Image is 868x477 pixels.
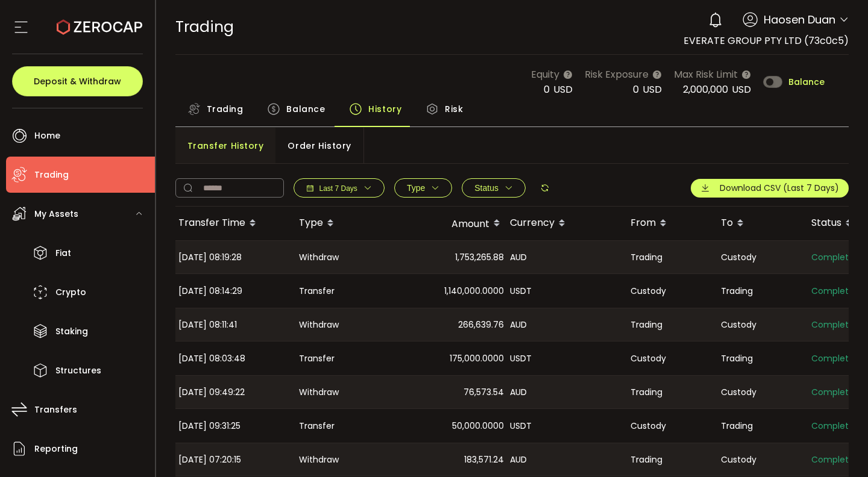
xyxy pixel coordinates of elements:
span: [DATE] 09:49:22 [178,385,245,399]
span: Transfer [299,419,335,433]
span: USDT [510,352,532,366]
span: Trading [631,385,662,399]
span: USD [643,83,662,96]
iframe: Chat Widget [725,347,868,477]
span: Deposit & Withdraw [34,77,121,86]
span: USDT [510,419,532,433]
span: Trading [631,453,662,467]
span: AUD [510,251,527,264]
div: Type [296,213,386,234]
span: Completed [811,318,860,332]
span: Custody [631,419,666,433]
button: Deposit & Withdraw [12,66,143,96]
span: My Assets [34,205,78,223]
button: Status [462,178,526,198]
span: Completed [811,284,860,298]
span: Order History [288,134,351,158]
span: Trading [721,352,753,366]
span: Transfer [299,284,335,298]
span: Withdraw [299,453,339,467]
span: Structures [55,362,101,379]
span: Status [474,183,498,193]
span: 0 [633,83,639,96]
span: [DATE] 09:31:25 [178,419,241,433]
span: Withdraw [299,251,339,264]
span: Custody [631,284,666,298]
span: History [368,97,401,121]
span: 1,753,265.88 [455,251,504,264]
span: Type [407,183,425,193]
span: Custody [721,251,756,264]
span: Balance [788,78,825,86]
span: AUD [510,453,527,467]
span: Equity [531,67,559,82]
span: [DATE] 07:20:15 [178,453,241,467]
span: Trading [34,166,69,184]
div: Transfer Time [175,213,296,234]
span: 266,639.76 [458,318,504,332]
span: Crypto [55,284,86,301]
span: Transfers [34,401,77,419]
span: Completed [811,251,860,264]
span: AUD [510,385,527,399]
span: [DATE] 08:14:29 [178,284,242,298]
span: 183,571.24 [464,453,504,467]
span: Trading [207,97,244,121]
span: USD [732,83,751,96]
span: USD [553,83,573,96]
span: Haosen Duan [764,11,835,28]
button: Last 7 Days [294,178,385,198]
span: Staking [55,323,88,340]
span: 50,000.0000 [452,419,504,433]
span: 1,140,000.0000 [444,284,504,298]
div: From [627,213,718,234]
span: Transfer History [187,134,264,158]
span: Custody [721,453,756,467]
span: Max Risk Limit [674,67,738,82]
div: Currency [507,213,627,234]
span: Trading [721,284,753,298]
span: Last 7 Days [319,184,357,193]
span: Trading [175,16,234,37]
span: Balance [286,97,325,121]
span: 175,000.0000 [450,352,504,366]
span: Custody [631,352,666,366]
span: 0 [544,83,550,96]
span: Home [34,127,60,145]
div: Amount [386,213,507,234]
div: To [718,213,808,234]
span: Risk Exposure [585,67,649,82]
span: Trading [721,419,753,433]
span: Withdraw [299,318,339,332]
span: 2,000,000 [683,83,728,96]
span: Withdraw [299,385,339,399]
span: AUD [510,318,527,332]
span: Risk [445,97,463,121]
span: EVERATE GROUP PTY LTD (73c0c5) [684,34,849,48]
span: [DATE] 08:19:28 [178,251,242,264]
span: Custody [721,318,756,332]
span: [DATE] 08:03:48 [178,352,245,366]
button: Type [394,178,452,198]
span: [DATE] 08:11:41 [178,318,237,332]
span: 76,573.54 [464,385,504,399]
span: Custody [721,385,756,399]
span: Trading [631,251,662,264]
span: Transfer [299,352,335,366]
span: Download CSV (Last 7 Days) [720,182,839,195]
span: Fiat [55,245,71,262]
span: USDT [510,284,532,298]
span: Trading [631,318,662,332]
span: Reporting [34,440,78,458]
